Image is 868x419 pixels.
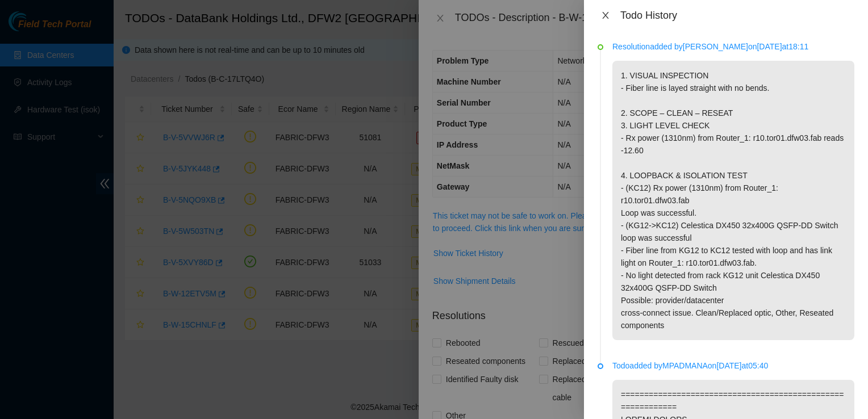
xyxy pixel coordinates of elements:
[612,40,854,53] p: Resolution added by [PERSON_NAME] on [DATE] at 18:11
[620,9,854,22] div: Todo History
[598,10,614,21] button: Close
[612,61,854,340] p: 1. VISUAL INSPECTION - Fiber line is layed straight with no bends. 2. SCOPE – CLEAN – RESEAT 3. L...
[612,359,854,372] p: Todo added by MPADMANA on [DATE] at 05:40
[601,11,610,20] span: close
